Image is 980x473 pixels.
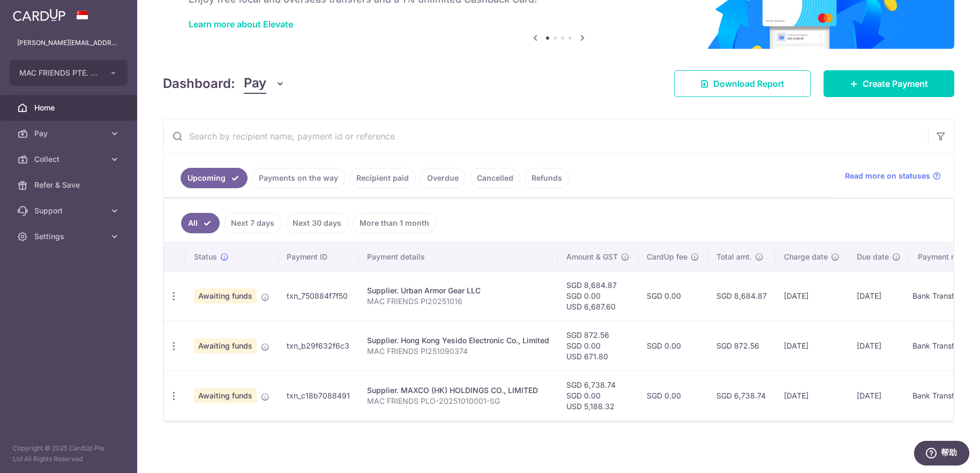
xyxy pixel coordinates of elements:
a: Download Report [674,70,811,97]
span: Status [194,252,217,262]
a: Payments on the way [252,168,345,188]
p: MAC FRIENDS PI20251016 [367,296,549,307]
iframe: 打开一个小组件，您可以在其中找到更多信息 [914,441,969,468]
td: SGD 6,738.74 [708,371,775,420]
span: Pay [244,73,266,94]
td: txn_750884f7f50 [278,271,358,321]
th: Payment ID [278,243,358,271]
p: [PERSON_NAME][EMAIL_ADDRESS][DOMAIN_NAME] [17,38,120,48]
a: More than 1 month [353,213,436,233]
button: MAC FRIENDS PTE. LTD. [10,60,128,86]
span: Charge date [784,252,828,262]
a: Next 30 days [286,213,348,233]
a: Learn more about Elevate [189,19,293,29]
span: Refer & Save [34,180,105,190]
td: SGD 0.00 [638,271,708,321]
span: Due date [857,252,889,262]
a: Refunds [525,168,569,188]
span: Collect [34,154,105,165]
span: 帮助 [27,7,44,17]
td: [DATE] [775,371,848,420]
span: Support [34,205,105,216]
span: Read more on statuses [845,171,930,181]
input: Search by recipient name, payment id or reference [163,119,928,153]
span: Total amt. [716,252,752,262]
td: [DATE] [775,321,848,371]
p: MAC FRIENDS PI251090374 [367,346,549,357]
img: CardUp [13,9,65,21]
a: Upcoming [181,168,248,188]
td: SGD 6,738.74 SGD 0.00 USD 5,188.32 [558,371,638,420]
p: MAC FRIENDS PLO-20251010001-SG [367,396,549,407]
span: Awaiting funds [194,289,257,304]
a: All [181,213,220,233]
td: SGD 8,684.87 SGD 0.00 USD 6,687.60 [558,271,638,321]
a: Overdue [420,168,466,188]
button: Pay [244,73,285,94]
span: translation missing: en.dashboard.dashboard_payments_table.bank_transfer [912,391,961,401]
div: Supplier. Urban Armor Gear LLC [367,285,549,296]
h4: Dashboard: [163,74,235,93]
a: Next 7 days [224,213,281,233]
a: Create Payment [824,70,954,97]
span: Awaiting funds [194,388,257,403]
span: CardUp fee [647,252,687,262]
td: [DATE] [848,321,909,371]
td: SGD 872.56 [708,321,775,371]
span: Pay [34,128,105,139]
span: translation missing: en.dashboard.dashboard_payments_table.bank_transfer [912,342,961,351]
td: SGD 0.00 [638,321,708,371]
td: [DATE] [775,271,848,321]
span: Awaiting funds [194,338,257,353]
td: txn_b29f632f6c3 [278,321,358,371]
span: MAC FRIENDS PTE. LTD. [19,68,99,78]
div: Supplier. MAXCO (HK) HOLDINGS CO., LIMITED [367,385,549,396]
span: Download Report [713,77,784,90]
a: Cancelled [470,168,520,188]
div: Supplier. Hong Kong Yesido Electronic Co., Limited [367,335,549,346]
span: Create Payment [863,77,928,90]
td: [DATE] [848,271,909,321]
span: Amount & GST [566,252,618,262]
th: Payment details [358,243,558,271]
td: txn_c18b7088491 [278,371,358,420]
td: [DATE] [848,371,909,420]
td: SGD 0.00 [638,371,708,420]
td: SGD 8,684.87 [708,271,775,321]
span: Settings [34,231,105,242]
a: Recipient paid [349,168,416,188]
a: Read more on statuses [845,171,941,181]
span: translation missing: en.dashboard.dashboard_payments_table.bank_transfer [912,292,961,301]
span: Home [34,102,105,113]
td: SGD 872.56 SGD 0.00 USD 671.80 [558,321,638,371]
